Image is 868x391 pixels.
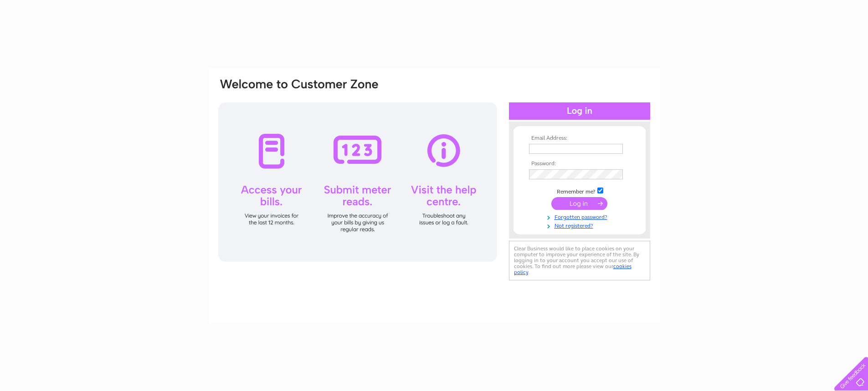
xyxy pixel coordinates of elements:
[527,161,632,167] th: Password:
[529,212,632,221] a: Forgotten password?
[551,197,607,210] input: Submit
[509,241,650,280] div: Clear Business would like to place cookies on your computer to improve your experience of the sit...
[527,135,632,142] th: Email Address:
[514,263,632,275] a: cookies policy
[527,186,632,195] td: Remember me?
[529,221,632,229] a: Not registered?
